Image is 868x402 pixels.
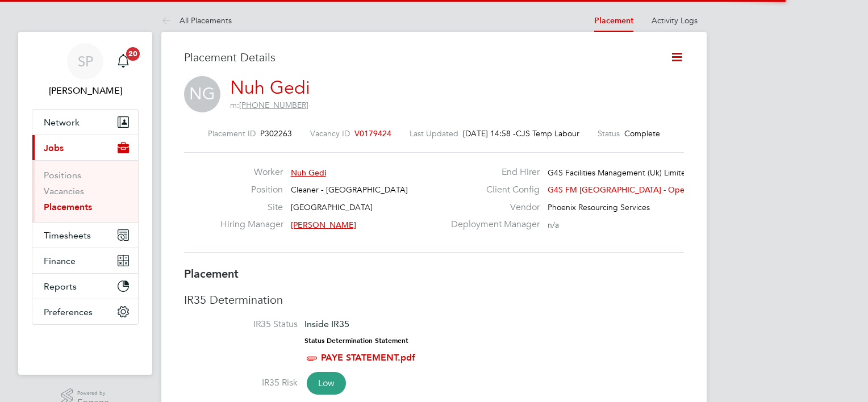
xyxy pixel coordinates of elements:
[516,128,579,139] span: CJS Temp Labour
[32,135,138,160] button: Jobs
[548,202,650,212] span: Phoenix Resourcing Services
[652,15,698,26] a: Activity Logs
[77,388,109,398] span: Powered by
[184,319,298,330] label: IR35 Status
[220,202,283,213] label: Site
[184,267,239,280] b: Placement
[548,185,711,195] span: G4S FM [GEOGRAPHIC_DATA] - Operational
[230,77,310,99] a: Nuh Gedi
[44,170,81,181] a: Positions
[310,128,350,139] label: Vacancy ID
[598,128,620,139] label: Status
[78,54,93,69] span: SP
[44,143,64,153] span: Jobs
[184,50,653,65] h3: Placement Details
[44,256,76,266] span: Finance
[208,128,256,139] label: Placement ID
[291,185,408,195] span: Cleaner - [GEOGRAPHIC_DATA]
[184,377,298,389] label: IR35 Risk
[239,100,308,110] tcxspan: Call +44 7354 952559 via 3CX
[18,32,152,375] nav: Main navigation
[321,352,415,363] a: PAYE STATEMENT.pdf
[354,128,391,139] span: V0179424
[291,167,326,178] span: Nuh Gedi
[304,319,349,329] span: Inside IR35
[624,128,660,139] span: Complete
[32,110,138,135] button: Network
[44,186,84,196] a: Vacancies
[44,281,77,292] span: Reports
[112,43,135,79] a: 20
[44,307,93,317] span: Preferences
[444,219,540,231] label: Deployment Manager
[444,202,540,213] label: Vendor
[32,274,138,299] button: Reports
[32,336,139,354] img: fastbook-logo-retina.png
[126,47,140,61] span: 20
[32,160,138,222] div: Jobs
[44,202,92,212] a: Placements
[220,166,283,178] label: Worker
[307,372,346,395] span: Low
[44,230,91,241] span: Timesheets
[184,76,220,112] span: NG
[32,248,138,273] button: Finance
[184,292,684,307] h3: IR35 Determination
[44,117,80,128] span: Network
[32,223,138,248] button: Timesheets
[444,184,540,196] label: Client Config
[444,166,540,178] label: End Hirer
[548,167,691,178] span: G4S Facilities Management (Uk) Limited
[291,220,356,230] span: [PERSON_NAME]
[410,128,458,139] label: Last Updated
[32,336,139,354] a: Go to home page
[220,184,283,196] label: Position
[594,16,633,26] a: Placement
[32,84,139,98] span: Smeraldo Porcaro
[548,220,559,230] span: n/a
[260,128,292,139] span: P302263
[230,100,308,110] span: m:
[161,15,232,26] a: All Placements
[291,202,373,212] span: [GEOGRAPHIC_DATA]
[463,128,516,139] span: [DATE] 14:58 -
[32,299,138,324] button: Preferences
[32,43,139,98] a: SP[PERSON_NAME]
[304,337,408,345] strong: Status Determination Statement
[220,219,283,231] label: Hiring Manager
